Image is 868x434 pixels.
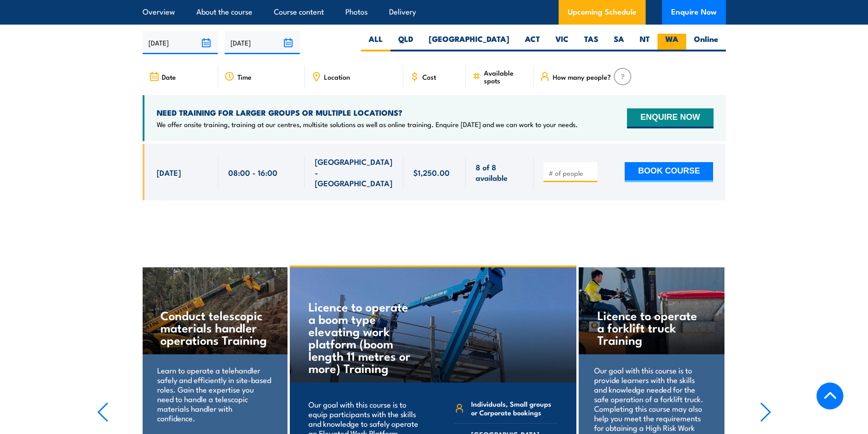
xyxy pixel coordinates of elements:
label: SA [606,34,632,51]
span: [DATE] [157,167,181,178]
p: Learn to operate a telehandler safely and efficiently in site-based roles. Gain the expertise you... [157,365,272,423]
span: [GEOGRAPHIC_DATA] - [GEOGRAPHIC_DATA] [315,156,393,188]
span: Individuals, Small groups or Corporate bookings [471,399,558,417]
input: # of people [549,168,594,178]
button: BOOK COURSE [625,162,713,182]
label: ALL [361,34,390,51]
span: $1,250.00 [413,167,450,178]
label: QLD [390,34,421,51]
label: [GEOGRAPHIC_DATA] [421,34,517,51]
span: Location [324,73,350,81]
label: VIC [548,34,576,51]
span: Available spots [484,69,527,84]
label: ACT [517,34,548,51]
h4: Licence to operate a boom type elevating work platform (boom length 11 metres or more) Training [308,300,416,374]
input: To date [225,31,300,54]
button: ENQUIRE NOW [627,108,713,128]
h4: Conduct telescopic materials handler operations Training [160,309,268,346]
label: TAS [576,34,606,51]
h4: Licence to operate a forklift truck Training [597,309,705,346]
label: WA [657,34,686,51]
label: Online [686,34,726,51]
span: Cost [422,73,436,81]
label: NT [632,34,657,51]
p: We offer onsite training, training at our centres, multisite solutions as well as online training... [157,120,578,129]
span: 8 of 8 available [476,162,524,183]
span: How many people? [553,73,611,81]
span: Date [162,73,176,81]
input: From date [143,31,218,54]
span: 08:00 - 16:00 [228,167,277,178]
h4: NEED TRAINING FOR LARGER GROUPS OR MULTIPLE LOCATIONS? [157,107,578,117]
span: Time [237,73,252,81]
